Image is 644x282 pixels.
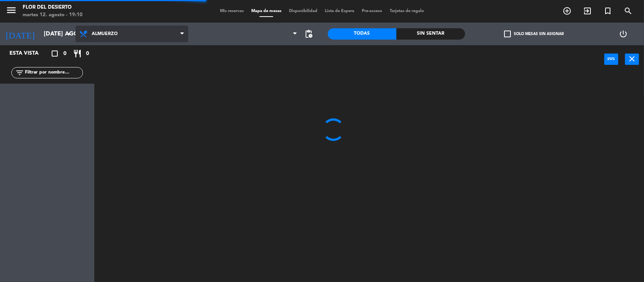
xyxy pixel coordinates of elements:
i: exit_to_app [583,6,592,15]
i: close [628,54,637,63]
span: Mapa de mesas [247,9,285,13]
i: menu [6,5,17,16]
span: Mis reservas [216,9,247,13]
button: menu [6,5,17,18]
i: filter_list [15,68,24,77]
i: turned_in_not [603,6,612,15]
div: FLOR DEL DESIERTO [23,4,83,11]
i: restaurant [73,49,82,58]
input: Filtrar por nombre... [24,69,83,77]
span: check_box_outline_blank [504,31,511,37]
i: crop_square [50,49,59,58]
div: martes 12. agosto - 19:10 [23,11,83,19]
i: power_input [607,54,616,63]
button: power_input [604,54,618,65]
label: Solo mesas sin asignar [504,31,564,37]
span: 0 [86,49,89,58]
i: search [624,6,633,15]
i: arrow_drop_down [65,29,74,38]
i: add_circle_outline [563,6,572,15]
i: power_settings_new [619,29,628,38]
span: pending_actions [304,29,314,38]
div: Esta vista [4,49,54,58]
span: Lista de Espera [321,9,358,13]
span: 0 [63,49,66,58]
span: Tarjetas de regalo [386,9,428,13]
span: Almuerzo [92,31,118,37]
span: Disponibilidad [285,9,321,13]
button: close [625,54,639,65]
div: Sin sentar [397,28,465,40]
div: Todas [328,28,397,40]
span: Pre-acceso [358,9,386,13]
